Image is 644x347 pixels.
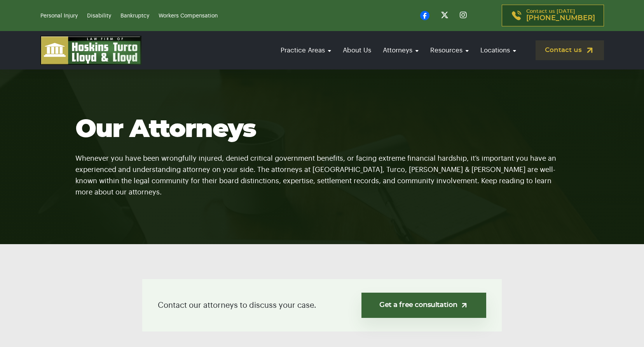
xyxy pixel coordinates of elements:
a: Disability [87,13,111,19]
a: Personal Injury [40,13,78,19]
h1: Our Attorneys [75,116,569,143]
img: logo [40,36,141,65]
a: Get a free consultation [361,293,486,318]
a: Workers Compensation [159,13,218,19]
a: About Us [339,39,375,61]
div: Contact our attorneys to discuss your case. [142,279,502,331]
p: Whenever you have been wrongfully injured, denied critical government benefits, or facing extreme... [75,143,569,198]
a: Contact us [DATE][PHONE_NUMBER] [502,5,604,26]
p: Contact us [DATE] [526,9,595,22]
a: Contact us [536,40,604,60]
a: Locations [476,39,520,61]
img: arrow-up-right-light.svg [460,301,468,309]
a: Practice Areas [277,39,335,61]
a: Resources [426,39,473,61]
a: Attorneys [379,39,422,61]
a: Bankruptcy [120,13,149,19]
span: [PHONE_NUMBER] [526,14,595,22]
